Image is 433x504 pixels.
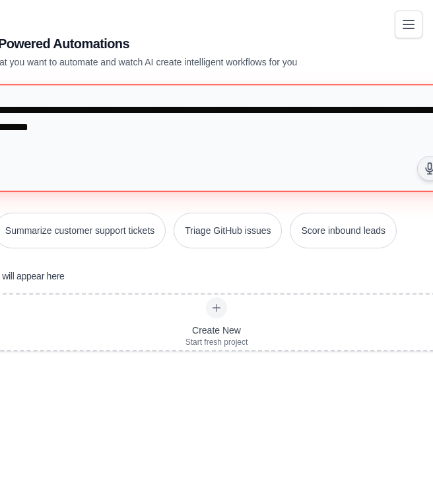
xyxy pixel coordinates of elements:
button: Triage GitHub issues [174,213,282,248]
div: Start fresh project [185,337,248,347]
div: Create New [185,324,248,337]
div: Widget de chat [367,441,433,504]
button: Toggle navigation [395,11,422,38]
button: Score inbound leads [290,213,397,248]
iframe: Chat Widget [367,441,433,504]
